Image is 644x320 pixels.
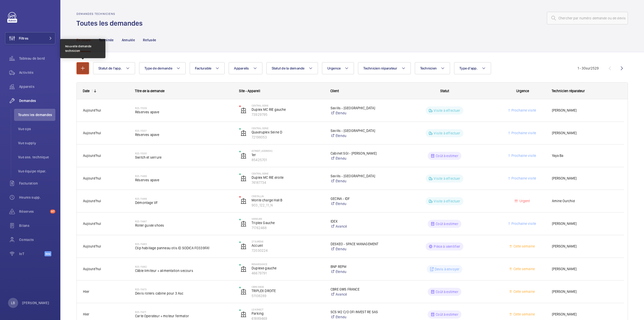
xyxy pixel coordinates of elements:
[135,129,233,132] h2: R25-11507
[135,245,233,251] span: Clip habillage panneau otis ID SODICA FO339FA1
[415,62,450,74] button: Technicien
[139,62,186,74] button: Type de demande
[252,152,324,157] p: 1er
[331,224,389,229] a: Avancé
[22,300,49,305] p: [PERSON_NAME]
[18,155,55,160] span: Vue ass. technique
[518,199,530,203] span: Urgent
[252,149,324,152] p: [STREET_ADDRESS]
[331,309,389,314] p: SCS M2 C/O OFI INVEST RE SAS
[50,209,55,214] span: 97
[19,70,55,75] span: Activités
[135,132,233,137] span: Réserves apave
[135,291,233,296] span: Devis rollers cabine pour 3 Asc
[122,38,135,43] p: Annulée
[331,111,389,116] a: Étendu
[331,201,389,206] a: Étendu
[436,221,458,226] p: Coût à estimer
[240,311,247,317] img: elevator.svg
[434,244,460,249] p: Pièce à identifier
[252,217,324,220] p: Verisure
[331,196,389,201] p: GECINA - IDF
[18,126,55,131] span: Vue ops
[552,108,618,113] span: [PERSON_NAME]
[99,38,114,43] p: Terminée
[331,219,389,224] p: IDEX
[252,180,324,185] p: 74187734
[135,268,233,273] span: Câble limiteur + alimentation secours
[331,264,389,269] p: BNP REPM
[240,108,247,114] img: elevator.svg
[331,156,389,161] a: Étendu
[331,105,389,111] p: Savills - [GEOGRAPHIC_DATA]
[229,62,262,74] button: Appareils
[331,292,389,297] a: Avancé
[454,62,491,74] button: Type d'app.
[98,66,122,70] span: Statut de l'app.
[552,198,618,204] span: Amine Ourchid
[18,112,55,117] span: Toutes les demandes
[135,152,233,155] h2: R25-11500
[252,130,324,135] p: Quadruplex Seine D
[252,127,324,130] p: Central Seine
[135,174,233,177] h2: R25-11489
[83,131,101,135] span: Aujourd'hui
[252,288,324,293] p: TRIPLEX DROITE
[190,62,225,74] button: Facturable
[330,89,339,93] span: Client
[135,310,233,313] h2: R25-11471
[135,242,233,245] h2: R25-11483
[436,289,458,294] p: Coût à estimer
[240,243,247,250] img: elevator.svg
[83,89,90,93] div: Date
[420,66,437,70] span: Technicien
[459,66,478,70] span: Type d'app.
[19,56,55,61] span: Tableau de bord
[65,44,100,53] div: Nouvelle demande technicien
[252,157,324,162] p: 85425701
[434,108,460,113] p: Visite à effectuer
[552,243,618,249] span: [PERSON_NAME]
[19,251,45,256] span: IoT
[240,175,247,182] img: elevator.svg
[83,222,101,226] span: Aujourd'hui
[435,267,460,272] p: Devis à envoyer
[11,300,15,305] p: LB
[552,311,618,317] span: [PERSON_NAME]
[252,266,324,271] p: Duplexe gauche
[547,12,628,24] input: Chercher par numéro demande ou de devis
[19,223,55,228] span: Bilans
[135,177,233,183] span: Réserves apave
[252,225,324,230] p: 71762468
[83,244,101,248] span: Aujourd'hui
[252,203,324,208] p: 903_122_11_N
[144,66,172,70] span: Type de demande
[135,106,233,110] h2: R25-11509
[252,240,324,243] p: 27 Surène
[434,199,460,204] p: Visite à effectuer
[272,66,305,70] span: Statut de la demande
[552,175,618,181] span: [PERSON_NAME]
[135,288,233,291] h2: R25-11473
[552,266,618,272] span: [PERSON_NAME]
[510,176,536,180] span: Prochaine visite
[552,153,618,159] span: Yaya Ba
[19,36,28,41] span: Filtres
[510,108,536,112] span: Prochaine visite
[135,220,233,223] h2: R25-11487
[135,89,165,93] span: Titre de la demande
[331,246,389,252] a: Étendu
[252,175,324,180] p: Duplex MC RIE droite
[240,221,247,227] img: elevator.svg
[135,155,233,160] span: Switch et serrure
[331,133,389,138] a: Étendu
[252,104,324,107] p: Central Seine
[331,241,389,246] p: DESKEO - SPACE MANAGEMENT
[552,289,618,295] span: [PERSON_NAME]
[331,128,389,133] p: Savills - [GEOGRAPHIC_DATA]
[19,84,55,89] span: Appareils
[240,153,247,159] img: elevator.svg
[252,107,324,112] p: Duplex MC RIE gauche
[83,176,101,180] span: Aujourd'hui
[83,108,101,112] span: Aujourd'hui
